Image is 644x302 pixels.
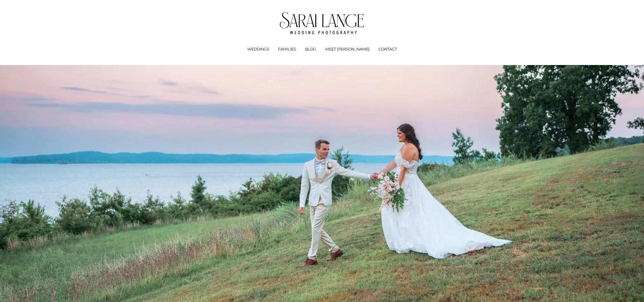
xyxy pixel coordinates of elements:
img: Tennessee Wedding Photographer - Sarai Lange Photography [280,12,365,34]
span: WEDDINGS [247,46,269,52]
a: folder dropdown [247,46,269,52]
a: BLOG [305,46,316,52]
a: FAMILIES [278,46,296,52]
a: MEET [PERSON_NAME] [325,46,370,52]
a: CONTACT [378,46,397,52]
